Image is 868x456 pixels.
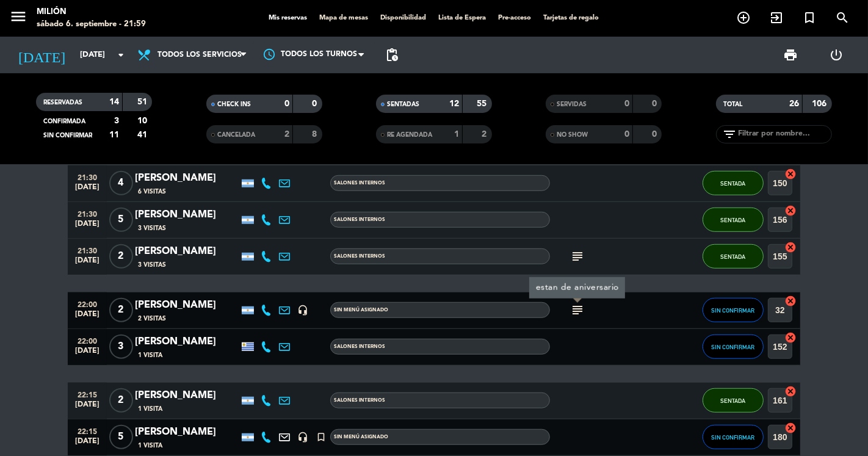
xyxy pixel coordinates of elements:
span: 2 [109,388,133,413]
span: 4 [109,171,133,195]
span: SIN CONFIRMAR [43,132,92,139]
i: add_circle_outline [736,10,751,25]
i: search [835,10,850,25]
strong: 3 [114,117,119,125]
div: Milión [37,6,146,18]
i: cancel [784,331,797,344]
div: sábado 6. septiembre - 21:59 [37,18,146,31]
span: Mapa de mesas [314,15,375,21]
span: 22:00 [72,333,103,347]
i: cancel [784,422,797,434]
strong: 10 [137,117,150,125]
i: [DATE] [9,42,74,68]
span: CHECK INS [217,101,251,107]
div: [PERSON_NAME] [135,170,239,186]
i: cancel [784,241,797,253]
span: 3 Visitas [138,260,166,270]
div: [PERSON_NAME] [135,424,239,440]
div: LOG OUT [814,37,859,73]
span: SIN CONFIRMAR [712,344,755,350]
span: 1 Visita [138,350,162,360]
span: SALONES INTERNOS [334,181,385,186]
i: headset_mic [297,305,308,316]
span: 5 [109,425,133,449]
button: SENTADA [703,171,764,195]
span: [DATE] [72,183,103,197]
strong: 0 [652,100,659,108]
span: SERVIDAS [557,101,587,107]
span: 22:15 [72,424,103,438]
span: [DATE] [72,400,103,414]
span: CONFIRMADA [43,118,85,125]
span: SIN CONFIRMAR [712,434,755,441]
span: 21:30 [72,206,103,220]
div: [PERSON_NAME] [135,388,239,404]
span: SALONES INTERNOS [334,344,385,349]
span: print [783,48,798,62]
span: Lista de Espera [433,15,493,21]
span: 21:30 [72,243,103,257]
div: [PERSON_NAME] [135,207,239,223]
strong: 41 [137,131,150,139]
span: SENTADA [721,253,746,260]
button: SENTADA [703,388,764,413]
span: Disponibilidad [375,15,433,21]
strong: 14 [109,98,119,106]
span: SENTADA [721,217,746,223]
button: SENTADA [703,208,764,232]
strong: 12 [449,100,459,108]
button: SIN CONFIRMAR [703,335,764,359]
i: arrow_drop_down [114,48,128,62]
button: menu [9,7,27,30]
span: CANCELADA [217,132,255,138]
i: cancel [784,385,797,397]
strong: 8 [312,130,319,139]
span: 2 Visitas [138,314,166,324]
strong: 55 [477,100,490,108]
strong: 0 [312,100,319,108]
span: SALONES INTERNOS [334,254,385,259]
i: cancel [784,168,797,180]
span: 22:00 [72,297,103,311]
span: [DATE] [72,256,103,270]
strong: 51 [137,98,150,106]
span: 5 [109,208,133,232]
span: SENTADA [721,397,746,404]
span: 2 [109,298,133,322]
span: SIN CONFIRMAR [712,307,755,314]
span: 21:30 [72,170,103,184]
span: Sin menú asignado [334,435,388,440]
span: NO SHOW [557,132,588,138]
i: power_settings_new [829,48,844,62]
i: filter_list [722,127,737,142]
strong: 106 [812,100,829,108]
span: Pre-acceso [493,15,538,21]
i: cancel [784,295,797,307]
span: 1 Visita [138,441,162,451]
button: SENTADA [703,244,764,269]
div: estan de aniversario [536,281,619,294]
strong: 0 [284,100,289,108]
span: TOTAL [723,101,742,107]
strong: 0 [624,130,629,139]
i: cancel [784,204,797,217]
span: 6 Visitas [138,187,166,197]
span: 3 [109,335,133,359]
span: RE AGENDADA [387,132,432,138]
span: pending_actions [385,48,399,62]
span: [DATE] [72,310,103,324]
span: [DATE] [72,347,103,361]
div: [PERSON_NAME] [135,244,239,259]
strong: 0 [624,100,629,108]
strong: 1 [454,130,459,139]
i: turned_in_not [802,10,817,25]
strong: 26 [789,100,799,108]
span: SENTADA [721,180,746,187]
strong: 2 [482,130,490,139]
span: Todos los servicios [157,51,242,59]
span: [DATE] [72,437,103,451]
span: SALONES INTERNOS [334,217,385,222]
span: 2 [109,244,133,269]
i: subject [570,303,585,317]
input: Filtrar por nombre... [737,128,831,141]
